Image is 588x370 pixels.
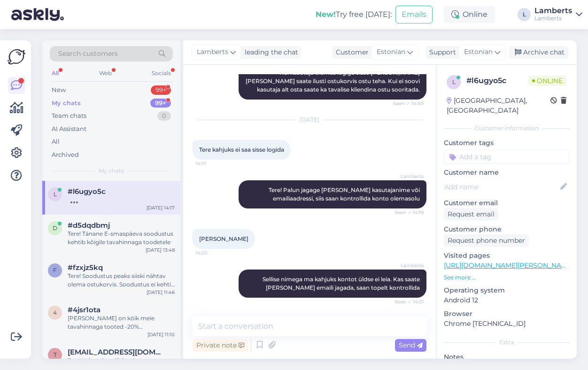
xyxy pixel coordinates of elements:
[68,272,175,289] div: Tere! Soodustus peaks siiski nähtav olema ostukorvis. Soodustus ei kehti toodetele, mis on soodus...
[150,99,171,108] div: 99+
[395,6,433,23] button: Emails
[444,319,569,329] p: Chrome [TECHNICAL_ID]
[68,314,175,331] div: [PERSON_NAME] on kõik meie tavahinnaga tooted -20% soodustusega. Tõhusused on [PERSON_NAME] külla...
[444,309,569,319] p: Browser
[466,75,528,86] div: # l6ugyo5c
[377,47,405,57] span: Estonian
[195,249,231,256] span: 14:20
[53,224,57,231] span: d
[68,187,106,196] span: #l6ugyo5c
[444,124,569,132] div: Customer information
[68,348,165,356] span: tuulutama@gmail.com
[54,191,57,198] span: l
[68,221,110,230] span: #d5dqdbmj
[68,230,175,247] div: Tere! Tänane E-smaspäeva soodustus kehtib kõigile tavahinnaga toodetele
[332,47,369,57] div: Customer
[444,198,569,208] p: Customer email
[263,276,421,291] span: Sellise nimega ma kahjuks kontot üldse ei leia. Kas saate [PERSON_NAME] emaili jagada, saan topel...
[388,298,424,305] span: Seen ✓ 14:21
[452,78,456,85] span: l
[197,47,228,57] span: Lamberts
[388,262,424,269] span: Lamberts
[444,208,498,221] div: Request email
[147,204,175,211] div: [DATE] 14:17
[444,261,573,270] a: [URL][DOMAIN_NAME][PERSON_NAME]
[388,209,424,216] span: Seen ✓ 14:18
[99,167,124,175] span: My chats
[58,49,118,59] span: Search customers
[52,99,81,108] div: My chats
[52,111,86,121] div: Team chats
[52,137,60,146] div: All
[68,263,103,272] span: #fzxjz5kq
[388,100,424,107] span: Seen ✓ 14:50
[444,273,569,282] p: See more ...
[444,295,569,305] p: Android 12
[269,186,421,202] span: Tere! Palun jagage [PERSON_NAME] kasutajanime või emailiaadressi, siis saan kontrollida konto ole...
[447,96,550,116] div: [GEOGRAPHIC_DATA], [GEOGRAPHIC_DATA]
[52,150,79,160] div: Archived
[193,116,426,124] div: [DATE]
[444,338,569,347] div: Extra
[444,138,569,148] p: Customer tags
[146,247,175,254] div: [DATE] 13:48
[157,111,171,121] div: 0
[399,341,423,349] span: Send
[444,251,569,261] p: Visited pages
[316,10,336,19] b: New!
[444,285,569,295] p: Operating system
[52,85,66,95] div: New
[464,47,493,57] span: Estonian
[147,331,175,338] div: [DATE] 11:10
[53,309,57,316] span: 4
[316,9,392,20] div: Try free [DATE]:
[195,160,231,167] span: 14:17
[8,48,25,66] img: Askly Logo
[444,352,569,362] p: Notes
[147,289,175,296] div: [DATE] 11:46
[193,339,248,352] div: Private note
[151,85,171,95] div: 99+
[241,47,298,57] div: leading the chat
[150,67,173,79] div: Socials
[199,146,284,153] span: Tere kahjuks ei saa sisse logida
[444,182,558,192] input: Add name
[518,8,531,21] div: L
[52,124,86,134] div: AI Assistant
[444,150,569,164] input: Add a tag
[444,168,569,177] p: Customer name
[54,351,57,358] span: t
[53,267,57,274] span: f
[528,76,566,86] span: Online
[534,7,572,15] div: Lamberts
[388,173,424,180] span: Lamberts
[68,306,101,314] span: #4jsr1ota
[50,67,61,79] div: All
[444,6,495,23] div: Online
[97,67,114,79] div: Web
[534,15,572,22] div: Lamberts
[534,7,582,22] a: LambertsLamberts
[426,47,456,57] div: Support
[444,224,569,234] p: Customer phone
[444,234,529,247] div: Request phone number
[199,235,248,242] span: [PERSON_NAME]
[246,69,421,93] span: Kui kasutaja olemas logige sisse [PERSON_NAME] [PERSON_NAME] saate ilusti ostukorvis ostu teha. K...
[509,46,568,59] div: Archive chat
